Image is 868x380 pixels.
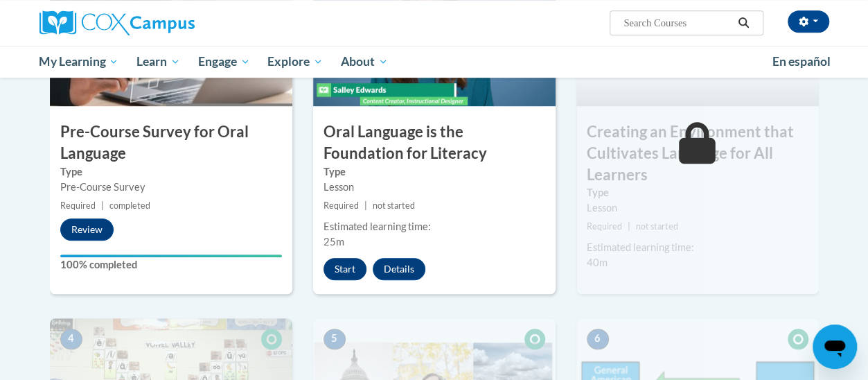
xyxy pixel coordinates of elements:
a: Explore [258,46,332,78]
span: | [101,200,104,211]
a: Cox Campus [39,10,289,35]
span: | [364,200,367,211]
button: Details [373,258,425,280]
span: 6 [587,329,609,349]
a: My Learning [30,46,128,78]
div: Your progress [60,254,282,257]
span: 5 [324,329,346,349]
div: Estimated learning time: [324,219,545,234]
div: Lesson [324,180,545,195]
label: Type [60,164,282,180]
img: Cox Campus [39,10,195,35]
a: Engage [189,46,259,78]
input: Search Courses [622,15,733,31]
span: Required [324,200,359,211]
div: Pre-Course Survey [60,180,282,195]
label: Type [587,185,808,200]
span: Explore [267,53,323,70]
a: En español [763,47,840,76]
span: not started [636,221,678,232]
button: Start [324,258,366,280]
a: About [332,46,397,78]
span: Learn [136,53,180,70]
iframe: Button to launch messaging window [813,325,857,369]
button: Search [733,15,754,31]
span: 40m [587,257,608,268]
span: 25m [324,236,344,248]
label: Type [324,164,545,180]
span: My Learning [39,53,118,70]
div: Main menu [29,46,840,78]
span: 4 [60,329,82,349]
h3: Pre-Course Survey for Oral Language [50,121,292,164]
h3: Creating an Environment that Cultivates Language for All Learners [576,121,819,185]
button: Review [60,218,114,241]
a: Learn [127,46,189,78]
span: About [341,53,388,70]
span: Required [587,221,622,232]
div: Lesson [587,200,808,216]
span: | [628,221,630,232]
span: En español [772,54,831,69]
span: completed [109,200,150,211]
span: Engage [198,53,250,70]
span: not started [373,200,415,211]
button: Account Settings [788,10,829,33]
label: 100% completed [60,257,282,273]
span: Required [60,200,96,211]
div: Estimated learning time: [587,240,808,255]
h3: Oral Language is the Foundation for Literacy [313,121,556,164]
